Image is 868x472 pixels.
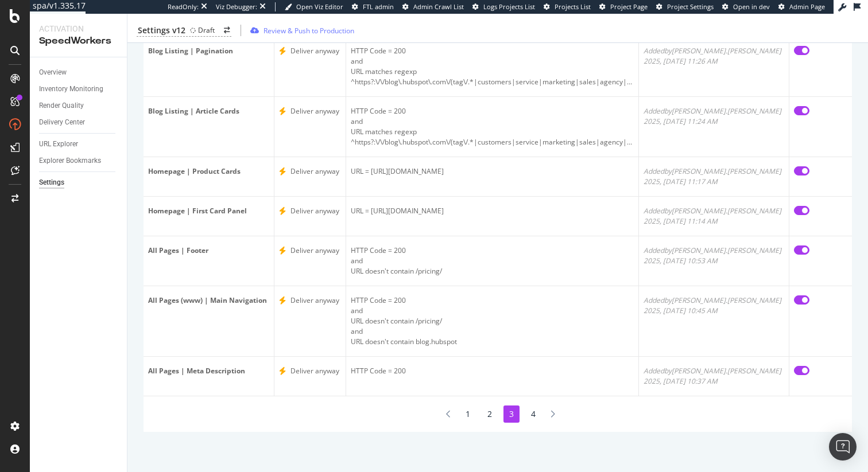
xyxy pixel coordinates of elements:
[198,25,215,35] div: Draft
[39,138,119,150] a: URL Explorer
[503,405,520,423] li: 3
[148,295,269,306] div: All Pages (www) | Main Navigation
[351,366,634,376] div: HTTP Code = 200
[402,2,464,11] a: Admin Crawl List
[224,27,230,34] div: arrow-right-arrow-left
[351,56,634,87] div: and
[644,245,784,266] div: Added by [PERSON_NAME].[PERSON_NAME] 2025, [DATE] 10:53 AM
[39,100,119,112] a: Render Quality
[285,2,343,11] a: Open Viz Editor
[351,127,634,147] div: URL matches regexp ^https?:\/\/blog\.hubspot\.com\/(tag\/.*|customers|service|marketing|sales|age...
[39,116,119,128] a: Delivery Center
[148,366,269,376] div: All Pages | Meta Description
[351,337,634,347] div: URL doesn't contain blog.hubspot
[733,2,770,11] span: Open in dev
[363,2,394,11] span: FTL admin
[610,2,648,11] span: Project Page
[555,2,591,11] span: Projects List
[483,2,535,11] span: Logs Projects List
[263,25,354,35] div: Review & Push to Production
[290,295,339,306] div: Deliver anyway
[39,116,85,128] div: Delivery Center
[351,166,634,177] div: URL = [URL][DOMAIN_NAME]
[39,83,103,95] div: Inventory Monitoring
[290,206,339,216] div: Deliver anyway
[148,46,269,56] div: Blog Listing | Pagination
[482,405,498,423] li: 2
[246,21,354,40] button: Review & Push to Production
[39,67,119,79] a: Overview
[351,245,634,256] div: HTTP Code = 200
[644,166,784,187] div: Added by [PERSON_NAME].[PERSON_NAME] 2025, [DATE] 11:17 AM
[351,46,634,56] div: HTTP Code = 200
[472,2,535,11] a: Logs Projects List
[351,316,634,326] div: URL doesn't contain /pricing/
[39,155,119,167] a: Explorer Bookmarks
[644,46,784,67] div: Added by [PERSON_NAME].[PERSON_NAME] 2025, [DATE] 11:26 AM
[351,326,634,347] div: and
[544,2,591,11] a: Projects List
[290,366,339,376] div: Deliver anyway
[39,83,119,95] a: Inventory Monitoring
[351,266,634,276] div: URL doesn't contain /pricing/
[148,245,269,256] div: All Pages | Footer
[351,306,634,326] div: and
[644,106,784,127] div: Added by [PERSON_NAME].[PERSON_NAME] 2025, [DATE] 11:24 AM
[148,206,269,216] div: Homepage | First Card Panel
[138,25,185,36] div: Settings v12
[351,256,634,276] div: and
[148,106,269,116] div: Blog Listing | Article Cards
[778,2,825,11] a: Admin Page
[290,166,339,177] div: Deliver anyway
[39,177,64,189] div: Settings
[656,2,714,11] a: Project Settings
[351,295,634,306] div: HTTP Code = 200
[290,106,339,116] div: Deliver anyway
[168,2,199,11] div: ReadOnly:
[460,405,476,423] li: 1
[525,405,541,423] li: 4
[644,366,784,387] div: Added by [PERSON_NAME].[PERSON_NAME] 2025, [DATE] 10:37 AM
[39,67,67,79] div: Overview
[39,34,118,48] div: SpeedWorkers
[216,2,257,11] div: Viz Debugger:
[296,2,343,11] span: Open Viz Editor
[352,2,394,11] a: FTL admin
[413,2,464,11] span: Admin Crawl List
[351,206,634,216] div: URL = [URL][DOMAIN_NAME]
[829,433,857,461] div: Open Intercom Messenger
[39,177,119,189] a: Settings
[644,295,784,316] div: Added by [PERSON_NAME].[PERSON_NAME] 2025, [DATE] 10:45 AM
[644,206,784,227] div: Added by [PERSON_NAME].[PERSON_NAME] 2025, [DATE] 11:14 AM
[351,116,634,147] div: and
[39,155,101,167] div: Explorer Bookmarks
[148,166,269,177] div: Homepage | Product Cards
[290,46,339,56] div: Deliver anyway
[39,100,84,112] div: Render Quality
[290,245,339,256] div: Deliver anyway
[351,67,634,87] div: URL matches regexp ^https?:\/\/blog\.hubspot\.com\/(tag\/.*|customers|service|marketing|sales|age...
[39,23,118,34] div: Activation
[599,2,648,11] a: Project Page
[789,2,825,11] span: Admin Page
[667,2,714,11] span: Project Settings
[351,106,634,116] div: HTTP Code = 200
[722,2,770,11] a: Open in dev
[39,138,78,150] div: URL Explorer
